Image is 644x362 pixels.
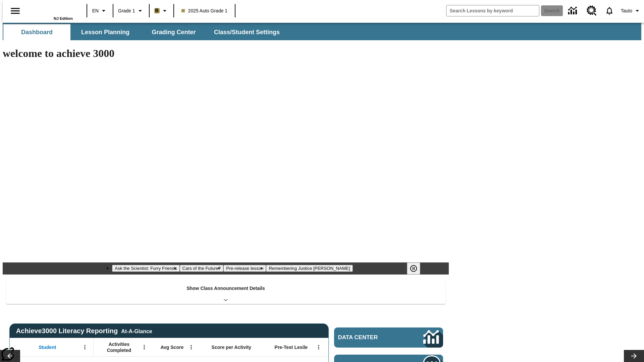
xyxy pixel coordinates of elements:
[624,350,644,362] button: Lesson carousel, Next
[621,7,632,14] span: Tauto
[314,342,324,352] button: Open Menu
[152,5,171,17] button: Boost Class color is light brown. Change class color
[39,344,56,350] span: Student
[564,2,583,20] a: Data Center
[152,28,196,36] span: Grading Center
[21,28,53,36] span: Dashboard
[89,5,111,17] button: Language: EN, Select a language
[29,3,73,16] a: Home
[407,262,420,275] button: Pause
[407,262,427,275] div: Pause
[601,2,618,19] a: Notifications
[209,24,285,40] button: Class/Student Settings
[81,28,129,36] span: Lesson Planning
[3,24,286,40] div: SubNavbar
[92,7,99,14] span: EN
[115,5,147,17] button: Grade: Grade 1, Select a grade
[118,7,135,14] span: Grade 1
[214,28,280,36] span: Class/Student Settings
[3,23,641,40] div: SubNavbar
[72,24,139,40] button: Lesson Planning
[186,285,265,292] p: Show Class Announcement Details
[3,24,70,40] button: Dashboard
[275,344,308,350] span: Pre-Test Lexile
[80,342,90,352] button: Open Menu
[338,334,401,341] span: Data Center
[29,2,73,20] div: Home
[181,7,228,14] span: 2025 Auto Grade 1
[266,265,353,272] button: Slide 4 Remembering Justice O'Connor
[54,16,73,20] span: NJ Edition
[5,1,25,21] button: Open side menu
[223,265,266,272] button: Slide 3 Pre-release lesson
[618,5,644,17] button: Profile/Settings
[139,342,149,352] button: Open Menu
[140,24,207,40] button: Grading Center
[212,344,252,350] span: Score per Activity
[186,342,196,352] button: Open Menu
[155,6,159,15] span: B
[16,327,152,335] span: Achieve3000 Literacy Reporting
[446,5,539,16] input: search field
[112,265,179,272] button: Slide 1 Ask the Scientist: Furry Friends
[334,327,443,348] a: Data Center
[180,265,224,272] button: Slide 2 Cars of the Future?
[121,327,152,335] div: At-A-Glance
[97,341,141,353] span: Activities Completed
[160,344,183,350] span: Avg Score
[583,2,601,20] a: Resource Center, Will open in new tab
[3,47,449,60] h1: welcome to achieve 3000
[6,281,445,304] div: Show Class Announcement Details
